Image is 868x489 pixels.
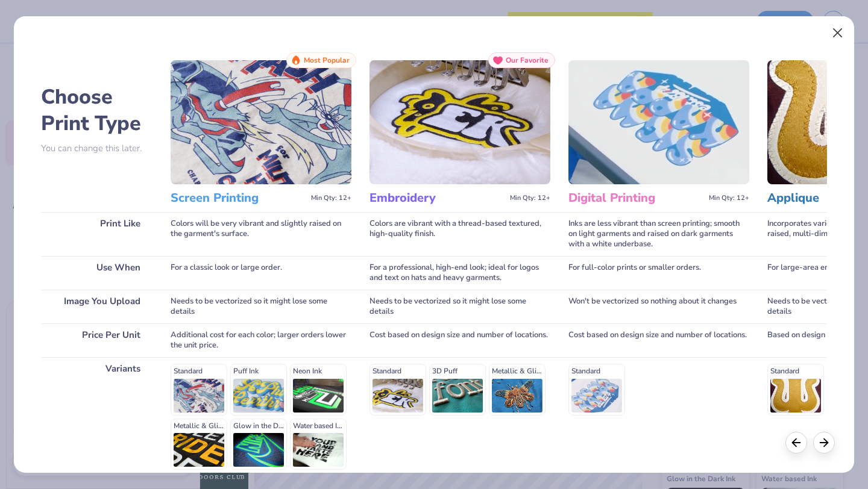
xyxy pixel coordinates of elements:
span: Min Qty: 12+ [510,194,550,202]
span: Min Qty: 12+ [311,194,351,202]
p: You can change this later. [41,143,153,154]
div: Use When [41,256,153,290]
div: Variants [41,357,153,476]
div: Print Like [41,212,153,256]
h3: Digital Printing [568,190,704,206]
div: Inks are less vibrant than screen printing; smooth on light garments and raised on dark garments ... [568,212,749,256]
div: Price Per Unit [41,323,153,357]
div: For a professional, high-end look; ideal for logos and text on hats and heavy garments. [370,256,550,290]
span: Our Favorite [506,56,549,64]
div: Needs to be vectorized so it might lose some details [370,290,550,323]
div: Colors are vibrant with a thread-based textured, high-quality finish. [370,212,550,256]
h3: Screen Printing [171,190,306,206]
div: Additional cost for each color; larger orders lower the unit price. [171,323,351,357]
span: Min Qty: 12+ [709,194,749,202]
div: Won't be vectorized so nothing about it changes [568,290,749,323]
div: Image You Upload [41,290,153,323]
span: Most Popular [304,56,350,64]
div: For a classic look or large order. [171,256,351,290]
div: Colors will be very vibrant and slightly raised on the garment's surface. [171,212,351,256]
button: Close [826,22,849,45]
div: Needs to be vectorized so it might lose some details [171,290,351,323]
img: Digital Printing [568,60,749,184]
img: Screen Printing [171,60,351,184]
div: For full-color prints or smaller orders. [568,256,749,290]
h2: Choose Print Type [41,84,153,137]
div: Cost based on design size and number of locations. [370,323,550,357]
img: Embroidery [370,60,550,184]
h3: Embroidery [370,190,505,206]
div: Cost based on design size and number of locations. [568,323,749,357]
